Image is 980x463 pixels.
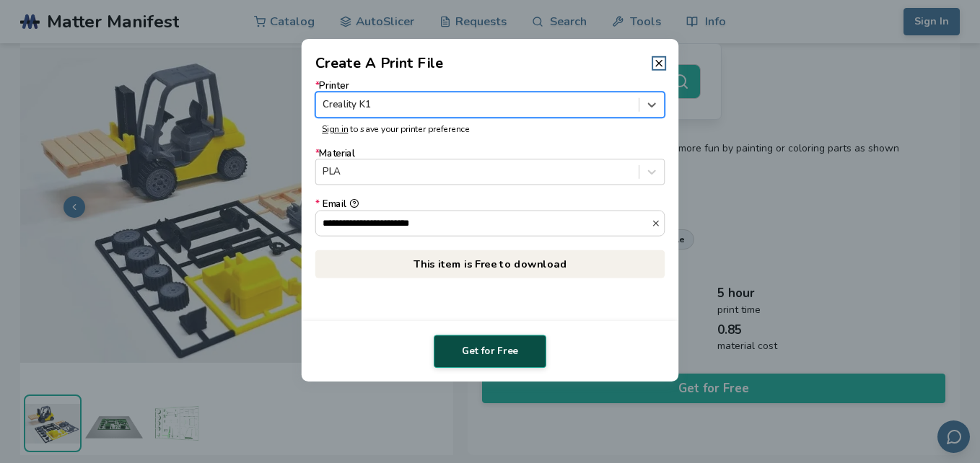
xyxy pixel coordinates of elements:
input: *Email [316,211,652,235]
p: This item is Free to download [315,250,665,278]
div: Email [315,199,665,210]
label: Printer [315,81,665,118]
p: to save your printer preference [322,125,658,135]
button: Get for Free [434,335,546,368]
label: Material [315,148,665,185]
input: *MaterialPLA [323,167,325,177]
a: Sign in [322,123,348,135]
button: *Email [651,219,664,228]
h2: Create A Print File [315,53,444,74]
button: *Email [349,199,359,208]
